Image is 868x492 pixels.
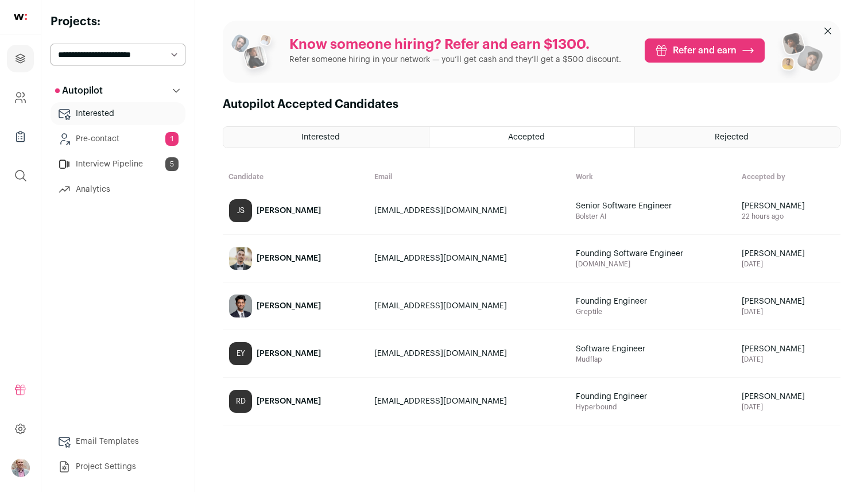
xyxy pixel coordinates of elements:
a: Analytics [51,178,185,201]
a: Rejected [635,127,840,148]
span: Rejected [715,133,749,141]
span: Senior Software Engineer [576,200,714,212]
img: referral_people_group_2-7c1ec42c15280f3369c0665c33c00ed472fd7f6af9dd0ec46c364f9a93ccf9a4.png [774,28,824,83]
th: Candidate [223,166,369,187]
a: Refer and earn [645,38,765,63]
div: RD [229,390,252,413]
a: Email Templates [51,430,185,453]
a: [PERSON_NAME] [223,235,368,281]
div: [PERSON_NAME] [257,253,321,264]
span: [PERSON_NAME] [742,248,835,259]
h2: Projects: [51,14,185,30]
p: Know someone hiring? Refer and earn $1300. [289,36,621,54]
a: Company and ATS Settings [7,84,34,111]
span: Interested [301,133,340,141]
span: [PERSON_NAME] [742,200,835,212]
h1: Autopilot Accepted Candidates [223,96,398,113]
span: [DOMAIN_NAME] [576,259,730,269]
span: Mudflap [576,355,730,364]
img: 50bc01605b1936cf059a5414d97511ae692091ee8c745d203e7e471647c276bd.jpg [229,295,252,317]
span: Software Engineer [576,343,714,355]
div: JS [229,199,252,222]
span: Founding Engineer [576,296,714,307]
th: Accepted by [736,166,840,187]
a: Interview Pipeline5 [51,153,185,176]
span: [DATE] [742,355,835,364]
span: Bolster AI [576,212,730,221]
div: [PERSON_NAME] [257,348,321,359]
div: [EMAIL_ADDRESS][DOMAIN_NAME] [374,300,564,312]
th: Work [570,166,736,187]
img: 07d91366dc51fd1871200594fca3a1f43e273d1bb880da7c128c5d36e05ecb30.jpg [229,247,252,270]
a: Projects [7,45,34,72]
button: Autopilot [51,79,185,102]
span: Founding Engineer [576,391,714,402]
a: [PERSON_NAME] [223,283,368,329]
div: [EMAIL_ADDRESS][DOMAIN_NAME] [374,396,564,407]
span: 22 hours ago [742,212,835,221]
span: 1 [165,132,179,146]
div: [EMAIL_ADDRESS][DOMAIN_NAME] [374,205,564,216]
th: Email [369,166,570,187]
a: Project Settings [51,455,185,478]
div: [PERSON_NAME] [257,300,321,312]
span: Hyperbound [576,402,730,412]
button: Open dropdown [11,459,30,477]
img: wellfound-shorthand-0d5821cbd27db2630d0214b213865d53afaa358527fdda9d0ea32b1df1b89c2c.svg [14,14,27,20]
span: Accepted [508,133,545,141]
span: [DATE] [742,402,835,412]
span: Greptile [576,307,730,316]
a: RD [PERSON_NAME] [223,378,368,424]
p: Autopilot [55,84,103,98]
div: EY [229,342,252,365]
a: Pre-contact1 [51,127,185,150]
p: Refer someone hiring in your network — you’ll get cash and they’ll get a $500 discount. [289,54,621,65]
div: [PERSON_NAME] [257,205,321,216]
span: [PERSON_NAME] [742,343,835,355]
img: referral_people_group_1-3817b86375c0e7f77b15e9e1740954ef64e1f78137dd7e9f4ff27367cb2cd09a.png [230,30,280,80]
span: [DATE] [742,307,835,316]
a: JS [PERSON_NAME] [223,188,368,234]
img: 190284-medium_jpg [11,459,30,477]
div: [EMAIL_ADDRESS][DOMAIN_NAME] [374,253,564,264]
div: [PERSON_NAME] [257,396,321,407]
span: 5 [165,157,179,171]
a: Interested [51,102,185,125]
a: EY [PERSON_NAME] [223,331,368,377]
a: Company Lists [7,123,34,150]
span: Founding Software Engineer [576,248,714,259]
span: [PERSON_NAME] [742,296,835,307]
div: [EMAIL_ADDRESS][DOMAIN_NAME] [374,348,564,359]
a: Interested [223,127,429,148]
span: [PERSON_NAME] [742,391,835,402]
span: [DATE] [742,259,835,269]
